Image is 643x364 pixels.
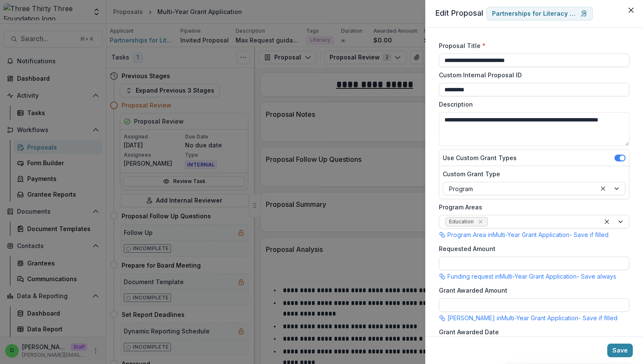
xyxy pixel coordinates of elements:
[439,203,624,212] label: Program Areas
[443,169,620,178] label: Custom Grant Type
[487,7,593,20] a: Partnerships for Literacy and Learning
[449,219,474,225] span: Education
[439,244,624,253] label: Requested Amount
[439,71,624,79] label: Custom Internal Proposal ID
[447,230,609,239] p: Program Area in Multi-Year Grant Application - Save if filled
[598,183,608,194] div: Clear selected options
[435,8,483,17] span: Edit Proposal
[439,327,624,336] label: Grant Awarded Date
[447,313,617,322] p: [PERSON_NAME] in Multi-Year Grant Application - Save if filled
[439,100,624,109] label: Description
[476,217,485,226] div: Remove Education
[447,272,616,281] p: Funding request in Multi-Year Grant Application - Save always
[602,217,612,227] div: Clear selected options
[624,3,638,17] button: Close
[607,344,633,357] button: Save
[439,41,624,50] label: Proposal Title
[443,153,517,162] label: Use Custom Grant Types
[439,286,624,295] label: Grant Awarded Amount
[492,10,577,17] p: Partnerships for Literacy and Learning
